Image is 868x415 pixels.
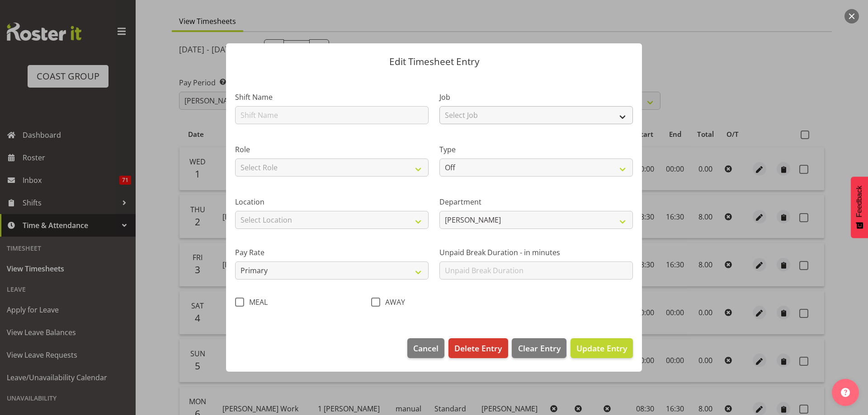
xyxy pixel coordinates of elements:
[235,196,429,207] label: Location
[518,342,561,354] span: Clear Entry
[244,298,268,307] span: MEAL
[855,186,863,217] span: Feedback
[512,338,566,358] button: Clear Entry
[235,144,429,155] label: Role
[380,298,405,307] span: AWAY
[841,388,850,397] img: help-xxl-2.png
[439,196,633,207] label: Department
[413,342,439,354] span: Cancel
[439,261,633,280] input: Unpaid Break Duration
[448,338,508,358] button: Delete Entry
[851,177,868,238] button: Feedback - Show survey
[439,247,633,258] label: Unpaid Break Duration - in minutes
[235,57,633,66] p: Edit Timesheet Entry
[571,338,633,358] button: Update Entry
[235,247,429,258] label: Pay Rate
[439,92,633,103] label: Job
[235,92,429,103] label: Shift Name
[576,343,627,354] span: Update Entry
[454,342,502,354] span: Delete Entry
[235,106,429,124] input: Shift Name
[407,338,444,358] button: Cancel
[439,144,633,155] label: Type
